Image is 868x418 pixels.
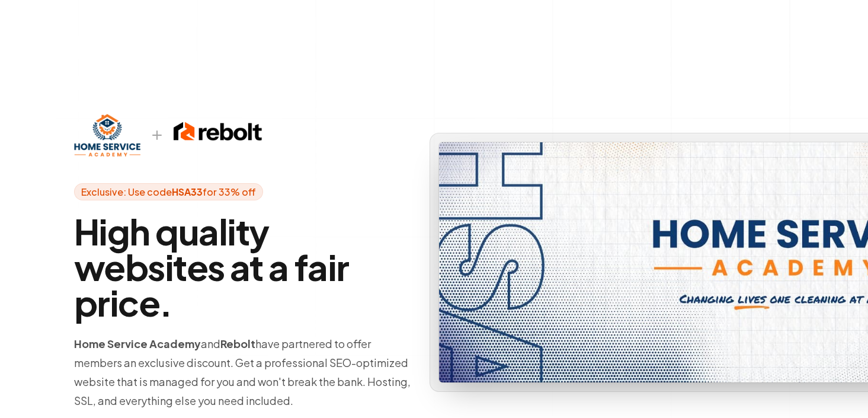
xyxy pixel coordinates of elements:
[172,186,203,198] strong: HSA33
[220,337,255,350] strong: Rebolt
[74,213,415,320] h1: High quality websites at a fair price.
[74,337,201,350] strong: Home Service Academy
[74,334,415,410] p: and have partnered to offer members an exclusive discount. Get a professional SEO-optimized websi...
[74,183,263,200] span: Exclusive: Use code for 33% off
[74,114,140,157] img: hsa.webp
[174,120,262,143] img: rebolt-full-dark.png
